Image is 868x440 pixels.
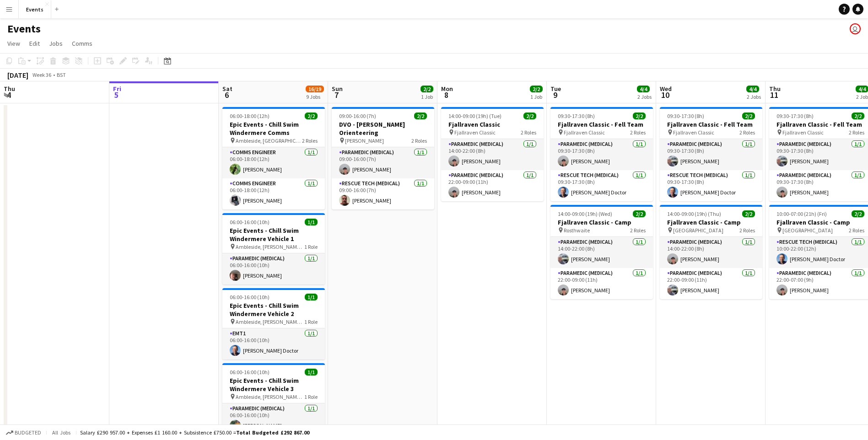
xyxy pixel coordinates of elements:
[222,403,325,435] app-card-role: Paramedic (Medical)1/106:00-16:00 (10h)[PERSON_NAME]
[306,86,324,92] span: 16/19
[68,38,96,49] a: Comms
[776,113,814,119] span: 09:30-17:30 (8h)
[673,129,714,136] span: Fjallraven Classic
[414,113,427,119] span: 2/2
[660,218,762,226] h3: Fjallraven Classic - Camp
[633,113,646,119] span: 2/2
[411,137,427,144] span: 2 Roles
[230,369,270,376] span: 06:00-16:00 (10h)
[637,86,650,92] span: 4/4
[660,237,762,268] app-card-role: Paramedic (Medical)1/114:00-22:00 (8h)[PERSON_NAME]
[521,129,536,136] span: 2 Roles
[768,90,781,100] span: 11
[45,38,66,49] a: Jobs
[769,85,781,93] span: Thu
[72,39,92,48] span: Comms
[4,85,15,93] span: Thu
[530,93,542,100] div: 1 Job
[222,107,325,209] app-job-card: 06:00-18:00 (12h)2/2Epic Events - Chill Swim Windermere Comms Ambleside, [GEOGRAPHIC_DATA]2 Roles...
[304,318,318,325] span: 1 Role
[660,170,762,201] app-card-role: Rescue Tech (Medical)1/109:30-17:30 (8h)[PERSON_NAME] Doctor
[742,113,755,119] span: 2/2
[421,93,433,100] div: 1 Job
[222,363,325,435] app-job-card: 06:00-16:00 (10h)1/1Epic Events - Chill Swim Windermere Vehicle 3 Ambleside, [PERSON_NAME][GEOGRA...
[658,90,672,100] span: 10
[222,147,325,178] app-card-role: Comms Engineer1/106:00-18:00 (12h)[PERSON_NAME]
[660,139,762,170] app-card-role: Paramedic (Medical)1/109:30-17:30 (8h)[PERSON_NAME]
[304,243,318,250] span: 1 Role
[852,210,864,217] span: 2/2
[558,113,595,119] span: 09:30-17:30 (8h)
[26,38,43,49] a: Edit
[332,120,434,137] h3: DVO - [PERSON_NAME] Orienteering
[112,90,121,100] span: 5
[19,0,51,18] button: Events
[630,227,646,234] span: 2 Roles
[222,85,232,93] span: Sat
[637,93,652,100] div: 2 Jobs
[221,90,232,100] span: 6
[523,113,536,119] span: 2/2
[564,227,590,234] span: Rosthwaite
[558,210,612,217] span: 14:00-09:00 (19h) (Wed)
[742,210,755,217] span: 2/2
[630,129,646,136] span: 2 Roles
[441,107,544,201] app-job-card: 14:00-09:00 (19h) (Tue)2/2Fjallraven Classic Fjallraven Classic2 RolesParamedic (Medical)1/114:00...
[222,178,325,209] app-card-role: Comms Engineer1/106:00-18:00 (12h)[PERSON_NAME]
[667,113,704,119] span: 09:30-17:30 (8h)
[660,107,762,201] app-job-card: 09:30-17:30 (8h)2/2Fjallraven Classic - Fell Team Fjallraven Classic2 RolesParamedic (Medical)1/1...
[849,129,864,136] span: 2 Roles
[550,107,653,201] app-job-card: 09:30-17:30 (8h)2/2Fjallraven Classic - Fell Team Fjallraven Classic2 RolesParamedic (Medical)1/1...
[332,85,343,93] span: Sun
[345,137,384,144] span: [PERSON_NAME]
[852,113,864,119] span: 2/2
[305,294,318,300] span: 1/1
[660,205,762,299] div: 14:00-09:00 (19h) (Thu)2/2Fjallraven Classic - Camp [GEOGRAPHIC_DATA]2 RolesParamedic (Medical)1/...
[230,219,270,225] span: 06:00-16:00 (10h)
[4,38,24,49] a: View
[236,318,304,325] span: Ambleside, [PERSON_NAME][GEOGRAPHIC_DATA]
[7,39,20,48] span: View
[305,113,318,119] span: 2/2
[550,85,561,93] span: Tue
[782,227,833,234] span: [GEOGRAPHIC_DATA]
[7,22,41,36] h1: Events
[739,227,755,234] span: 2 Roles
[564,129,605,136] span: Fjallraven Classic
[304,393,318,400] span: 1 Role
[222,376,325,393] h3: Epic Events - Chill Swim Windermere Vehicle 3
[30,71,53,78] span: Week 36
[222,226,325,243] h3: Epic Events - Chill Swim Windermere Vehicle 1
[441,170,544,201] app-card-role: Paramedic (Medical)1/122:00-09:00 (11h)[PERSON_NAME]
[660,120,762,129] h3: Fjallraven Classic - Fell Team
[440,90,453,100] span: 8
[550,218,653,226] h3: Fjallraven Classic - Camp
[302,137,318,144] span: 2 Roles
[739,129,755,136] span: 2 Roles
[454,129,496,136] span: Fjallraven Classic
[747,93,761,100] div: 2 Jobs
[222,301,325,318] h3: Epic Events - Chill Swim Windermere Vehicle 2
[80,429,309,436] div: Salary £290 957.00 + Expenses £1 160.00 + Subsistence £750.00 =
[236,243,304,250] span: Ambleside, [PERSON_NAME][GEOGRAPHIC_DATA]
[550,205,653,299] app-job-card: 14:00-09:00 (19h) (Wed)2/2Fjallraven Classic - Camp Rosthwaite2 RolesParamedic (Medical)1/114:00-...
[550,268,653,299] app-card-role: Paramedic (Medical)1/122:00-09:00 (11h)[PERSON_NAME]
[50,429,72,436] span: All jobs
[849,227,864,234] span: 2 Roles
[230,113,270,119] span: 06:00-18:00 (12h)
[49,39,63,48] span: Jobs
[305,219,318,225] span: 1/1
[441,139,544,170] app-card-role: Paramedic (Medical)1/114:00-22:00 (8h)[PERSON_NAME]
[332,107,434,209] app-job-card: 09:00-16:00 (7h)2/2DVO - [PERSON_NAME] Orienteering [PERSON_NAME]2 RolesParamedic (Medical)1/109:...
[7,70,28,80] div: [DATE]
[29,39,40,48] span: Edit
[113,85,121,93] span: Fri
[222,288,325,360] app-job-card: 06:00-16:00 (10h)1/1Epic Events - Chill Swim Windermere Vehicle 2 Ambleside, [PERSON_NAME][GEOGRA...
[782,129,824,136] span: Fjallraven Classic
